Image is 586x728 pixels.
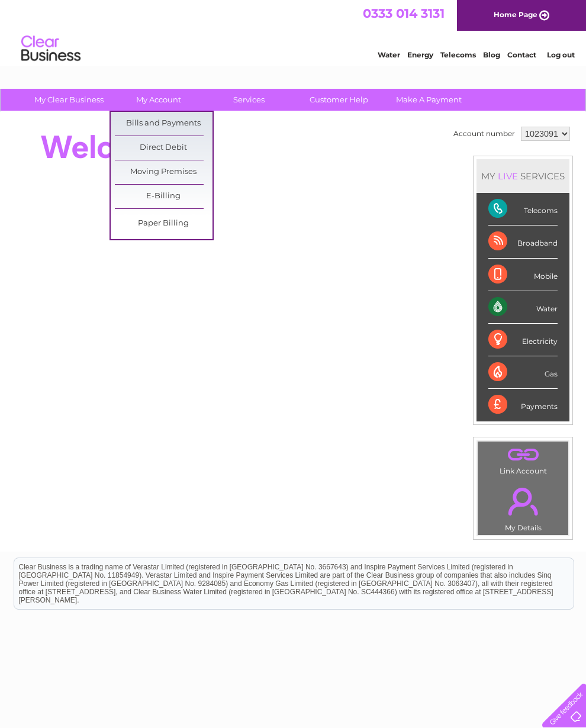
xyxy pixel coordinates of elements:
a: Bills and Payments [115,112,212,136]
a: E-Billing [115,185,212,208]
a: Customer Help [290,89,388,111]
div: Water [488,291,558,324]
div: Mobile [488,259,558,291]
a: . [481,444,565,465]
div: Payments [488,389,558,421]
a: Paper Billing [115,212,212,236]
div: Broadband [488,226,558,258]
div: Electricity [488,324,558,356]
a: Log out [547,50,575,59]
td: Account number [450,124,518,144]
div: Gas [488,356,558,389]
a: Make A Payment [380,89,478,111]
a: Water [378,50,400,59]
a: 0333 014 3131 [363,6,445,21]
td: My Details [477,478,569,536]
a: Blog [483,50,500,59]
a: Moving Premises [115,160,212,184]
a: My Account [110,89,208,111]
a: Contact [507,50,536,59]
div: MY SERVICES [476,159,569,193]
a: Direct Debit [115,136,212,160]
a: Energy [407,50,433,59]
a: Services [200,89,298,111]
div: LIVE [495,170,520,182]
td: Link Account [477,441,569,478]
div: Clear Business is a trading name of Verastar Limited (registered in [GEOGRAPHIC_DATA] No. 3667643... [14,7,574,57]
a: Telecoms [440,50,476,59]
img: logo.png [21,31,81,67]
a: . [481,481,565,522]
div: Telecoms [488,193,558,226]
a: My Clear Business [20,89,118,111]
